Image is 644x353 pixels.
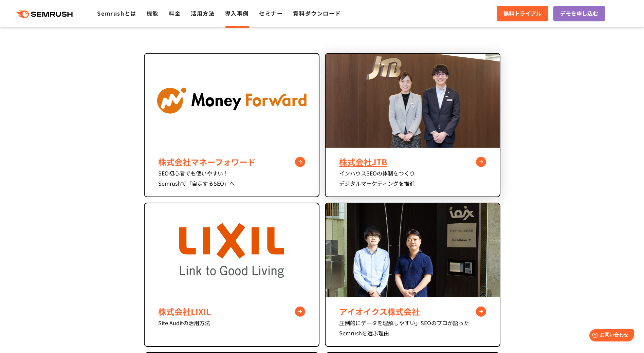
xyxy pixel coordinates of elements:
div: Site Auditの活用方法 [158,318,305,328]
iframe: Help widget launcher [584,327,637,346]
img: LIXIL [179,203,284,297]
img: component [326,203,500,298]
a: セミナー [259,9,283,17]
a: 活用方法 [191,9,215,17]
div: 株式会社LIXIL [158,305,305,318]
span: 無料トライアル [503,9,541,18]
a: JTB 株式会社JTB インハウスSEOの体制をつくりデジタルマーケティングを推進 [325,53,500,197]
span: デモを申し込む [560,9,598,18]
div: インハウスSEOの体制をつくり デジタルマーケティングを推進 [339,168,486,188]
a: LIXIL 株式会社LIXIL Site Auditの活用方法 [144,203,319,347]
a: component 株式会社マネーフォワード SEO初心者でも使いやすい！Semrushで「自走するSEO」へ [144,53,319,197]
a: 資料ダウンロード [293,9,341,17]
a: デモを申し込む [553,6,605,21]
a: 機能 [147,9,159,17]
div: 株式会社JTB [339,156,486,168]
img: JTB [326,54,500,148]
a: Semrushとは [97,9,136,17]
div: アイオイクス株式会社 [339,305,486,318]
a: 料金 [169,9,181,17]
div: SEO初心者でも使いやすい！ Semrushで「自走するSEO」へ [158,168,305,188]
div: 圧倒的にデータを理解しやすい」SEOのプロが語ったSemrushを選ぶ理由 [339,318,486,338]
img: component [145,54,319,148]
a: 無料トライアル [497,6,548,21]
div: 株式会社マネーフォワード [158,156,305,168]
a: 導入事例 [225,9,249,17]
a: component アイオイクス株式会社 圧倒的にデータを理解しやすい」SEOのプロが語ったSemrushを選ぶ理由 [325,203,500,347]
